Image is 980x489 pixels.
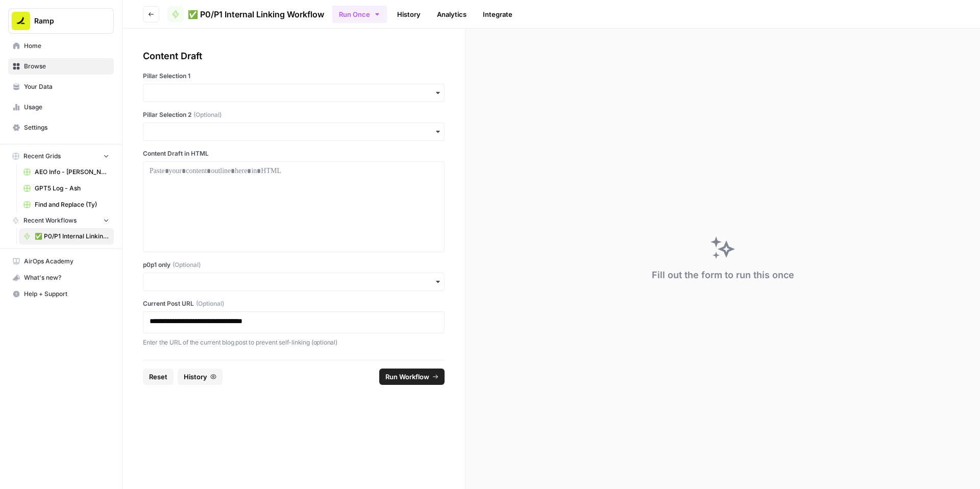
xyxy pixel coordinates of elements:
label: p0p1 only [143,260,445,270]
button: Recent Workflows [8,213,114,228]
a: History [391,6,427,22]
a: Settings [8,119,114,136]
span: Recent Workflows [23,216,77,225]
span: Home [24,41,109,51]
button: What's new? [8,270,114,286]
a: AEO Info - [PERSON_NAME] [19,164,114,180]
span: Browse [24,62,109,71]
a: ✅ P0/P1 Internal Linking Workflow [167,6,324,22]
a: AirOps Academy [8,253,114,270]
span: AEO Info - [PERSON_NAME] [35,167,109,177]
label: Current Post URL [143,299,445,308]
button: Reset [143,369,174,385]
span: Settings [24,123,109,132]
span: Run Workflow [385,372,429,382]
div: Fill out the form to run this once [652,268,794,282]
a: Home [8,38,114,54]
a: GPT5 Log - Ash [19,180,114,197]
div: What's new? [9,270,113,285]
button: Workspace: Ramp [8,8,114,34]
img: Ramp Logo [12,12,30,30]
div: Content Draft [143,49,445,63]
span: (Optional) [173,260,201,270]
span: AirOps Academy [24,257,109,266]
label: Pillar Selection 2 [143,110,445,119]
button: Recent Grids [8,149,114,164]
button: Run Workflow [379,369,445,385]
span: Find and Replace (Ty) [35,200,109,209]
a: Browse [8,58,114,75]
span: ✅ P0/P1 Internal Linking Workflow [35,232,109,241]
p: Enter the URL of the current blog post to prevent self-linking (optional) [143,337,445,348]
span: Help + Support [24,289,109,299]
label: Pillar Selection 1 [143,71,445,81]
label: Content Draft in HTML [143,149,445,158]
a: Integrate [477,6,519,22]
a: Analytics [431,6,473,22]
span: (Optional) [196,299,224,308]
span: Ramp [34,16,96,26]
a: Usage [8,99,114,115]
a: ✅ P0/P1 Internal Linking Workflow [19,228,114,244]
button: Help + Support [8,286,114,302]
span: GPT5 Log - Ash [35,184,109,193]
span: History [184,372,207,382]
button: History [178,369,223,385]
span: (Optional) [193,110,222,119]
span: ✅ P0/P1 Internal Linking Workflow [188,8,324,20]
a: Find and Replace (Ty) [19,197,114,213]
span: Your Data [24,82,109,91]
button: Run Once [332,6,387,23]
a: Your Data [8,79,114,95]
span: Reset [149,372,167,382]
span: Recent Grids [23,152,61,161]
span: Usage [24,103,109,112]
